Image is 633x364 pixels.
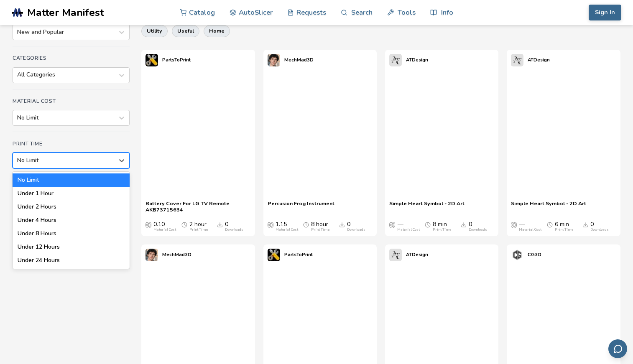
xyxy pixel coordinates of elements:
span: Average Print Time [303,221,309,228]
button: Send feedback via email [608,339,627,358]
button: home [204,25,230,37]
span: — [397,221,403,228]
span: Downloads [217,221,223,228]
div: Downloads [347,228,365,232]
div: 0 [590,221,609,232]
p: ATDesign [406,56,428,64]
a: CG3D's profileCG3D [507,244,546,265]
div: Print Time [555,228,573,232]
div: 1.15 [276,221,298,232]
div: Downloads [590,228,609,232]
div: Under 12 Hours [13,240,130,254]
span: Matter Manifest [27,7,104,18]
div: 8 hour [311,221,329,232]
input: No LimitNo LimitUnder 1 HourUnder 2 HoursUnder 4 HoursUnder 8 HoursUnder 12 HoursUnder 24 Hours [17,157,19,164]
div: Under 4 Hours [13,214,130,227]
p: PartsToPrint [284,250,313,259]
div: 0.10 [153,221,176,232]
span: Downloads [461,221,467,228]
span: Average Print Time [425,221,431,228]
img: PartsToPrint's profile [145,54,158,66]
a: Simple Heart Symbol - 2D Art [511,200,586,213]
span: Average Print Time [181,221,187,228]
input: No Limit [17,115,19,121]
span: Average Cost [145,221,151,228]
a: MechMad3D's profileMechMad3D [263,50,318,71]
img: MechMad3D's profile [268,54,280,66]
div: 0 [469,221,487,232]
input: All Categories [17,71,19,78]
a: PartsToPrint's profilePartsToPrint [263,244,317,265]
p: ATDesign [406,250,428,259]
button: utility [141,25,168,37]
p: PartsToPrint [162,56,191,64]
div: 0 [347,221,365,232]
div: Downloads [469,228,487,232]
img: MechMad3D's profile [145,249,158,261]
button: useful [172,25,199,37]
a: ATDesign's profileATDesign [507,50,554,71]
div: Print Time [433,228,451,232]
div: 2 hour [189,221,208,232]
div: 0 [225,221,243,232]
a: Simple Heart Symbol - 2D Art [389,200,465,213]
div: Material Cost [153,228,176,232]
div: 6 min [555,221,573,232]
a: MechMad3D's profileMechMad3D [141,244,196,265]
span: Downloads [339,221,345,228]
a: PartsToPrint's profilePartsToPrint [141,50,195,71]
span: — [519,221,525,228]
div: Under 24 Hours [13,254,130,267]
a: Battery Cover For LG TV Remote AKB73715634 [145,200,250,213]
div: 8 min [433,221,451,232]
img: ATDesign's profile [511,54,523,66]
img: CG3D's profile [511,249,523,261]
div: Material Cost [397,228,420,232]
div: Under 1 Hour [13,187,130,200]
h4: Material Cost [13,98,130,104]
input: New and Popular [17,29,19,36]
a: ATDesign's profileATDesign [385,50,432,71]
button: Sign In [589,5,621,20]
span: Average Print Time [547,221,553,228]
div: Under 8 Hours [13,227,130,240]
div: Material Cost [519,228,541,232]
div: Under 2 Hours [13,200,130,214]
img: ATDesign's profile [389,249,402,261]
span: Downloads [582,221,588,228]
img: PartsToPrint's profile [268,249,280,261]
div: Print Time [311,228,329,232]
a: ATDesign's profileATDesign [385,244,432,265]
img: ATDesign's profile [389,54,402,66]
h4: Categories [13,55,130,61]
div: Print Time [189,228,208,232]
p: CG3D [528,250,541,259]
h4: Print Time [13,141,130,147]
span: Average Cost [389,221,395,228]
div: No Limit [13,173,130,187]
div: Downloads [225,228,243,232]
p: MechMad3D [162,250,191,259]
div: Material Cost [276,228,298,232]
span: Average Cost [268,221,273,228]
p: ATDesign [528,56,550,64]
span: Average Cost [511,221,517,228]
a: Percusion Frog Instrument [268,200,334,213]
p: MechMad3D [284,56,314,64]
